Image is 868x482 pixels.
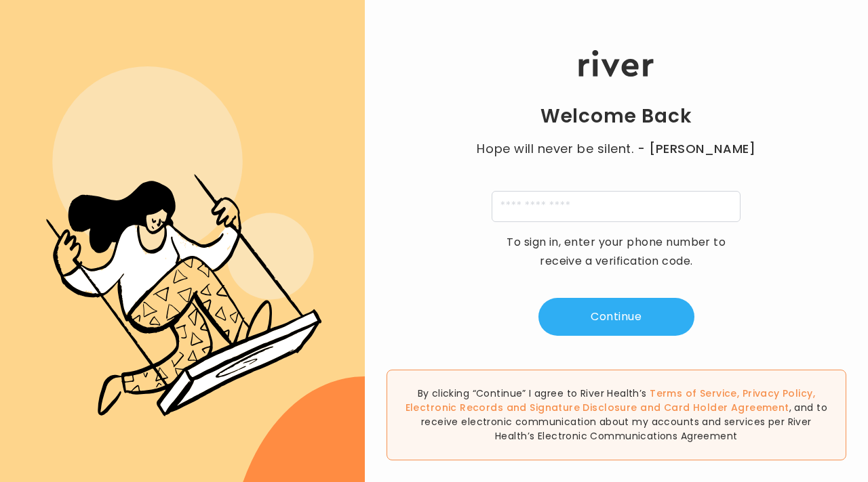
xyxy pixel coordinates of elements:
[387,370,846,460] div: By clicking “Continue” I agree to River Health’s
[421,401,827,443] span: , and to receive electronic communication about my accounts and services per River Health’s Elect...
[743,387,813,400] a: Privacy Policy
[540,104,692,129] h1: Welcome Back
[664,401,789,414] a: Card Holder Agreement
[498,233,735,271] p: To sign in, enter your phone number to receive a verification code.
[406,387,815,414] span: , , and
[538,298,694,336] button: Continue
[406,401,637,414] a: Electronic Records and Signature Disclosure
[650,387,737,400] a: Terms of Service
[464,139,769,158] p: Hope will never be silent.
[637,139,755,158] span: - [PERSON_NAME]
